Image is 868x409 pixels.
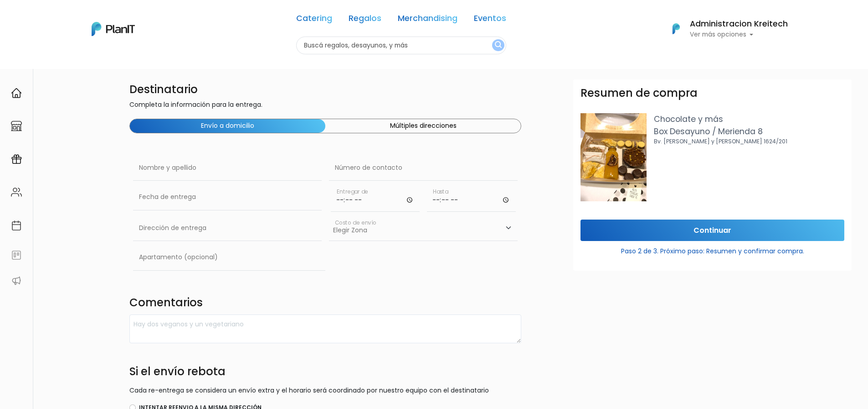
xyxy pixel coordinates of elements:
[329,155,518,181] input: Número de contacto
[331,184,420,212] input: Horario
[580,220,844,241] input: Continuar
[690,31,788,38] p: Ver más opciones
[129,386,521,395] p: Cada re-entrega se considera un envío extra y el horario será coordinado por nuestro equipo con e...
[325,119,521,133] button: Múltiples direcciones
[133,245,325,270] input: Apartamento (opcional)
[580,243,844,256] p: Paso 2 de 3. Próximo paso: Resumen y confirmar compra.
[690,20,788,28] h6: Administracion Kreitech
[11,187,22,198] img: people-662611757002400ad9ed0e3c099ab2801c6687ba6c219adb57efc949bc21e19d.svg
[129,83,521,96] h4: Destinatario
[11,275,22,286] img: partners-52edf745621dab592f3b2c58e3bca9d71375a7ef29c3b500c9f145b62cc070d4.svg
[661,17,788,41] button: PlanIt Logo Administracion Kreitech Ver más opciones
[129,296,521,311] h4: Comentarios
[133,215,322,241] input: Dirección de entrega
[654,126,844,137] p: Box Desayuno / Merienda 8
[129,100,521,111] p: Completa la información para la entrega.
[580,87,698,100] h3: Resumen de compra
[398,15,457,26] a: Merchandising
[11,154,22,165] img: campaigns-02234683943229c281be62815700db0a1741e53638e28bf9629b52c665b00959.svg
[133,184,322,210] input: Fecha de entrega
[11,220,22,231] img: calendar-87d922413cdce8b2cf7b7f5f62616a5cf9e4887200fb71536465627b3292af00.svg
[654,113,844,125] p: Chocolate y más
[666,19,686,39] img: PlanIt Logo
[474,15,506,26] a: Eventos
[11,121,22,131] img: marketplace-4ceaa7011d94191e9ded77b95e3339b90024bf715f7c57f8cf31f2d8c509eaba.svg
[11,88,22,99] img: home-e721727adea9d79c4d83392d1f703f7f8bce08238fde08b1acbfd93340b81755.svg
[654,137,844,146] p: Bv. [PERSON_NAME] y [PERSON_NAME] 1624/201
[129,365,521,382] h4: Si el envío rebota
[130,119,325,133] button: Envío a domicilio
[495,41,502,50] img: search_button-432b6d5273f82d61273b3651a40e1bd1b912527efae98b1b7a1b2c0702e16a8d.svg
[580,113,647,201] img: PHOTO-2022-03-20-15-00-19.jpg
[296,15,332,26] a: Catering
[349,15,381,26] a: Regalos
[92,22,135,36] img: PlanIt Logo
[133,155,322,181] input: Nombre y apellido
[296,37,506,54] input: Buscá regalos, desayunos, y más
[427,184,516,212] input: Hasta
[11,250,22,261] img: feedback-78b5a0c8f98aac82b08bfc38622c3050aee476f2c9584af64705fc4e61158814.svg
